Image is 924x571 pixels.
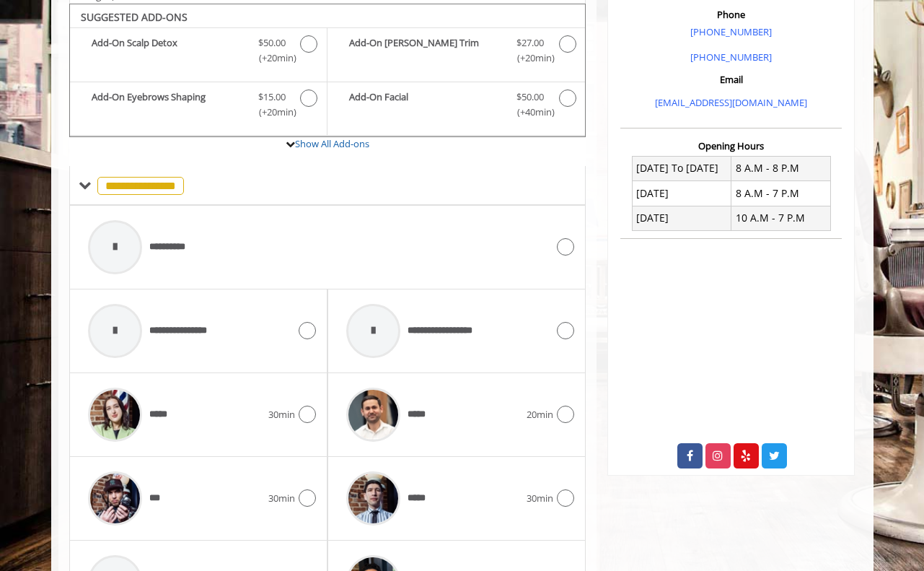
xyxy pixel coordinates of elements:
[77,90,320,123] label: Add-On Eyebrows Shaping
[268,491,295,506] span: 30min
[509,105,551,120] span: (+40min )
[632,156,731,180] td: [DATE] To [DATE]
[258,35,286,51] span: $50.00
[81,10,188,24] b: SUGGESTED ADD-ONS
[731,156,831,180] td: 8 A.M - 8 P.M
[527,407,553,422] span: 20min
[624,9,838,19] h3: Phone
[516,90,544,105] span: $50.00
[509,51,551,66] span: (+20min )
[349,35,502,66] b: Add-On [PERSON_NAME] Trim
[295,137,369,150] a: Show All Add-ons
[349,90,502,120] b: Add-On Facial
[516,35,544,51] span: $27.00
[250,105,293,120] span: (+20min )
[632,206,731,230] td: [DATE]
[335,90,578,123] label: Add-On Facial
[624,74,838,84] h3: Email
[335,35,578,69] label: Add-On Beard Trim
[527,491,553,506] span: 30min
[77,35,320,69] label: Add-On Scalp Detox
[620,141,842,151] h3: Opening Hours
[655,96,807,109] a: [EMAIL_ADDRESS][DOMAIN_NAME]
[690,25,772,38] a: [PHONE_NUMBER]
[690,51,772,64] a: [PHONE_NUMBER]
[632,181,731,206] td: [DATE]
[250,51,293,66] span: (+20min )
[731,181,831,206] td: 8 A.M - 7 P.M
[731,206,831,230] td: 10 A.M - 7 P.M
[258,90,286,105] span: $15.00
[268,407,295,422] span: 30min
[69,4,586,138] div: The Made Man Haircut Add-onS
[92,35,244,66] b: Add-On Scalp Detox
[92,90,244,120] b: Add-On Eyebrows Shaping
